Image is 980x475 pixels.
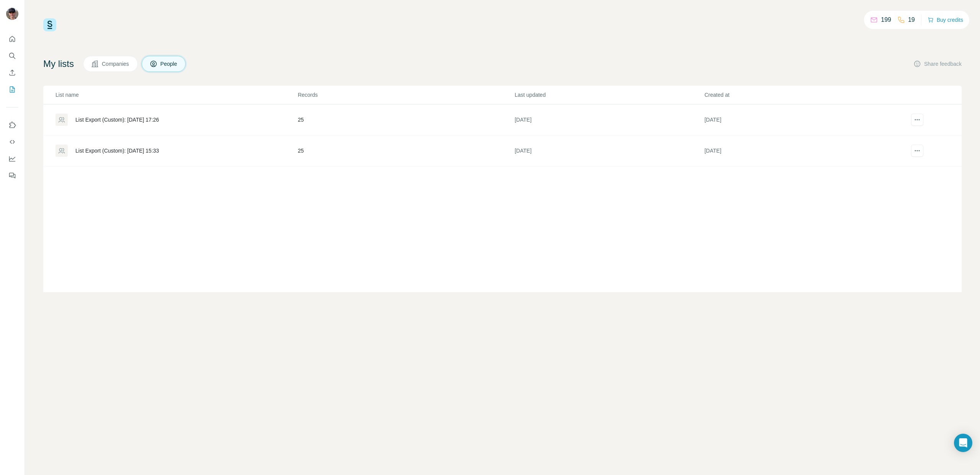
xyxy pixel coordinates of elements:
[6,169,18,182] button: Feedback
[56,91,297,99] p: List name
[704,104,894,135] td: [DATE]
[6,118,18,132] button: Use Surfe on LinkedIn
[6,135,18,149] button: Use Surfe API
[704,135,894,166] td: [DATE]
[911,114,923,126] button: actions
[913,60,962,68] button: Share feedback
[297,135,514,166] td: 25
[911,145,923,157] button: actions
[102,60,130,68] span: Companies
[6,152,18,166] button: Dashboard
[881,15,891,24] p: 199
[43,58,74,70] h4: My lists
[75,147,159,155] div: List Export (Custom): [DATE] 15:33
[160,60,178,68] span: People
[514,91,704,99] p: Last updated
[6,8,18,20] img: Avatar
[954,434,972,452] div: Open Intercom Messenger
[908,15,915,24] p: 19
[75,116,159,124] div: List Export (Custom): [DATE] 17:26
[514,135,704,166] td: [DATE]
[43,18,56,31] img: Surfe Logo
[704,91,893,99] p: Created at
[6,32,18,46] button: Quick start
[297,104,514,135] td: 25
[928,15,963,25] button: Buy credits
[6,83,18,96] button: My lists
[6,66,18,80] button: Enrich CSV
[6,49,18,63] button: Search
[298,91,514,99] p: Records
[514,104,704,135] td: [DATE]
